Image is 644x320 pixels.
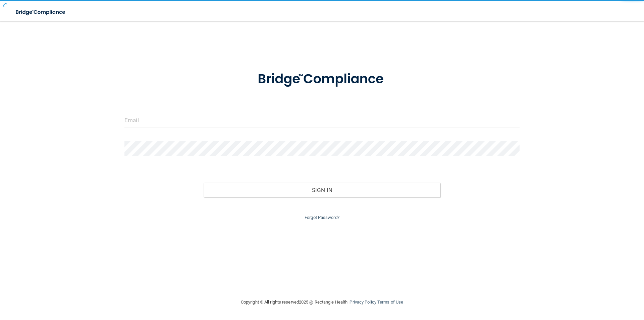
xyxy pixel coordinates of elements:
input: Email [124,113,520,128]
div: Copyright © All rights reserved 2025 @ Rectangle Health | | [200,291,444,313]
img: bridge_compliance_login_screen.278c3ca4.svg [244,62,400,97]
img: bridge_compliance_login_screen.278c3ca4.svg [10,5,72,19]
a: Terms of Use [377,300,403,305]
button: Sign In [204,183,441,197]
a: Forgot Password? [305,215,339,220]
a: Privacy Policy [350,300,376,305]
